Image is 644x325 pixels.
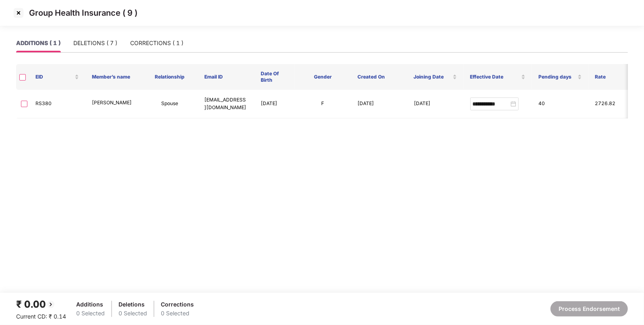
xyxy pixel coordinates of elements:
[16,313,66,320] span: Current CD: ₹ 0.14
[351,64,407,90] th: Created On
[351,90,407,118] td: [DATE]
[198,64,254,90] th: Email ID
[254,64,295,90] th: Date Of Birth
[29,8,137,18] p: Group Health Insurance ( 9 )
[118,300,147,309] div: Deletions
[551,301,628,317] button: Process Endorsement
[35,74,73,80] span: EID
[532,90,589,118] td: 40
[76,300,105,309] div: Additions
[16,39,60,48] div: ADDITIONS ( 1 )
[161,300,194,309] div: Corrections
[85,64,142,90] th: Member’s name
[130,39,183,48] div: CORRECTIONS ( 1 )
[254,90,295,118] td: [DATE]
[470,74,519,80] span: Effective Date
[161,309,194,318] div: 0 Selected
[414,74,451,80] span: Joining Date
[463,64,532,90] th: Effective Date
[142,64,198,90] th: Relationship
[16,297,66,312] div: ₹ 0.00
[142,90,198,118] td: Spouse
[118,309,147,318] div: 0 Selected
[76,309,105,318] div: 0 Selected
[12,6,25,19] img: svg+xml;base64,PHN2ZyBpZD0iQ3Jvc3MtMzJ4MzIiIHhtbG5zPSJodHRwOi8vd3d3LnczLm9yZy8yMDAwL3N2ZyIgd2lkdG...
[532,64,588,90] th: Pending days
[46,300,56,309] img: svg+xml;base64,PHN2ZyBpZD0iQmFjay0yMHgyMCIgeG1sbnM9Imh0dHA6Ly93d3cudzMub3JnLzIwMDAvc3ZnIiB3aWR0aD...
[295,64,351,90] th: Gender
[29,64,85,90] th: EID
[73,39,117,48] div: DELETIONS ( 7 )
[295,90,351,118] td: F
[198,90,254,118] td: [EMAIL_ADDRESS][DOMAIN_NAME]
[29,90,85,118] td: RS380
[407,90,464,118] td: [DATE]
[407,64,464,90] th: Joining Date
[92,99,135,107] p: [PERSON_NAME]
[538,74,576,80] span: Pending days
